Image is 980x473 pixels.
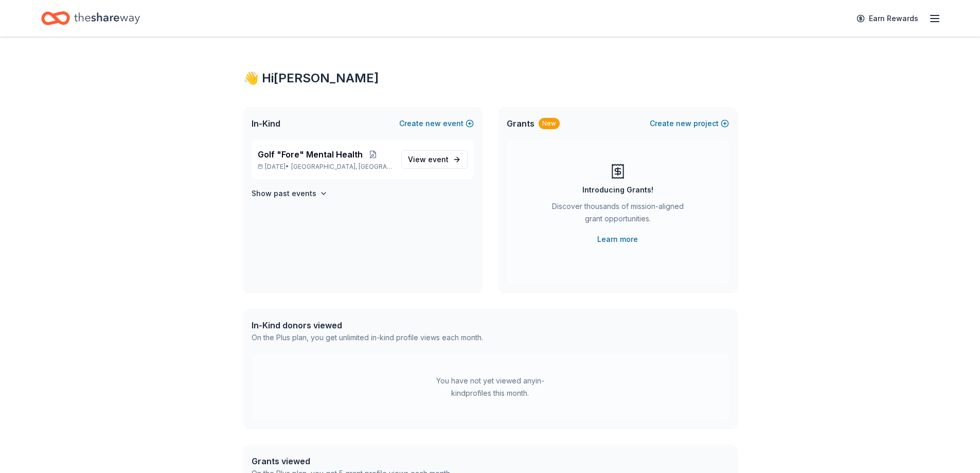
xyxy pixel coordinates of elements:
button: Show past events [252,187,328,200]
a: View event [401,150,468,169]
span: Grants [507,117,534,130]
h4: Show past events [252,187,316,200]
span: Golf "Fore" Mental Health [258,148,363,161]
div: You have not yet viewed any in-kind profiles this month. [426,375,555,399]
p: [DATE] • [258,163,393,171]
div: Discover thousands of mission-aligned grant opportunities. [548,200,688,229]
span: [GEOGRAPHIC_DATA], [GEOGRAPHIC_DATA] [291,163,393,171]
div: New [539,118,560,129]
span: event [428,155,449,164]
span: View [408,153,449,166]
div: In-Kind donors viewed [252,319,483,331]
div: On the Plus plan, you get unlimited in-kind profile views each month. [252,331,483,344]
button: Createnewproject [650,117,729,130]
div: Grants viewed [252,455,452,467]
a: Learn more [597,233,638,246]
span: new [425,117,441,130]
div: 👋 Hi [PERSON_NAME] [243,70,737,86]
span: new [676,117,691,130]
div: Introducing Grants! [582,184,653,196]
a: Home [41,6,140,30]
button: Createnewevent [399,117,474,130]
a: Earn Rewards [850,9,924,28]
span: In-Kind [252,117,280,130]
